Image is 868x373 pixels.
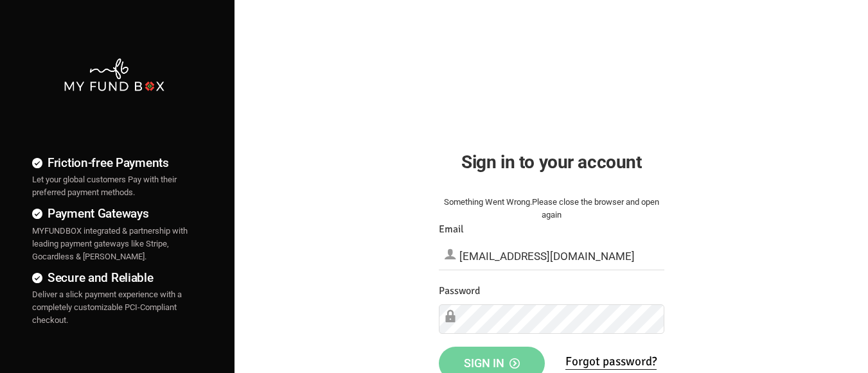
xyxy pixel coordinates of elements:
[63,57,166,92] img: mfbwhite.png
[32,204,196,223] h4: Payment Gateways
[439,221,464,238] label: Email
[32,290,182,325] span: Deliver a slick payment experience with a completely customizable PCI-Compliant checkout.
[439,196,664,221] div: Something Went Wrong.Please close the browser and open again
[32,153,196,172] h4: Friction-free Payments
[32,175,177,197] span: Let your global customers Pay with their preferred payment methods.
[439,283,480,299] label: Password
[439,242,664,270] input: Email
[32,226,188,261] span: MYFUNDBOX integrated & partnership with leading payment gateways like Stripe, Gocardless & [PERSO...
[32,268,196,287] h4: Secure and Reliable
[464,356,520,370] span: Sign in
[565,354,657,370] a: Forgot password?
[439,148,664,176] h2: Sign in to your account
